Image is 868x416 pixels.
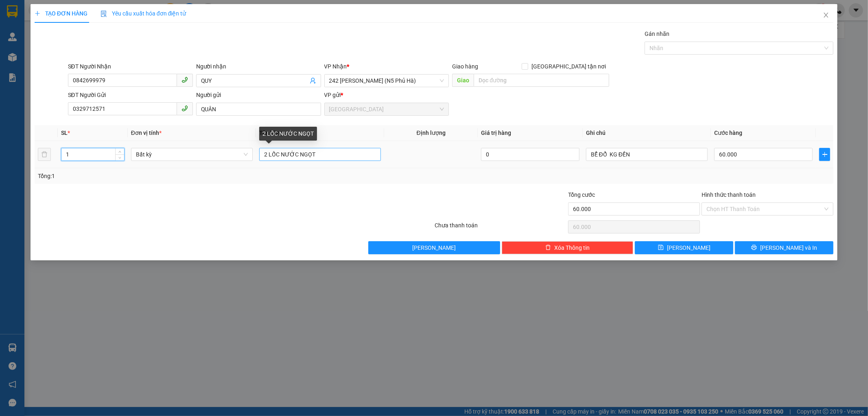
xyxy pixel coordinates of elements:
[452,63,478,70] span: Giao hàng
[181,77,188,83] span: phone
[118,150,122,154] span: up
[412,243,456,252] span: [PERSON_NAME]
[181,105,188,112] span: phone
[259,127,317,141] div: 2 LỐC NƯỚC NGỌT
[554,243,590,252] span: Xóa Thông tin
[751,244,757,251] span: printer
[196,62,321,71] div: Người nhận
[329,103,444,115] span: Sài Gòn
[101,10,186,17] span: Yêu cầu xuất hóa đơn điện tử
[502,241,634,254] button: deleteXóa Thông tin
[368,241,500,254] button: [PERSON_NAME]
[586,148,708,161] input: Ghi Chú
[823,12,829,18] span: close
[131,130,162,136] span: Đơn vị tính
[714,130,742,136] span: Cước hàng
[452,74,474,87] span: Giao
[667,243,711,252] span: [PERSON_NAME]
[101,11,107,17] img: icon
[583,125,711,141] th: Ghi chú
[417,130,446,136] span: Định lượng
[115,148,124,154] span: Increase Value
[38,148,51,161] button: delete
[819,148,830,161] button: plus
[136,148,248,161] span: Bất kỳ
[702,191,756,198] label: Hình thức thanh toán
[68,62,193,71] div: SĐT Người Nhận
[196,90,321,99] div: Người gửi
[568,191,595,198] span: Tổng cước
[815,4,837,27] button: Close
[324,63,347,70] span: VP Nhận
[115,154,124,161] span: Decrease Value
[310,77,316,84] span: user-add
[760,243,817,252] span: [PERSON_NAME] và In
[38,172,335,180] div: Tổng: 1
[481,148,579,161] input: 0
[35,10,87,17] span: TẠO ĐƠN HÀNG
[324,90,449,99] div: VP gửi
[481,130,511,136] span: Giá trị hàng
[68,90,193,99] div: SĐT Người Gửi
[61,130,68,136] span: SL
[474,74,609,87] input: Dọc đường
[35,11,40,16] span: plus
[118,155,122,160] span: down
[434,221,568,235] div: Chưa thanh toán
[735,241,833,254] button: printer[PERSON_NAME] và In
[635,241,733,254] button: save[PERSON_NAME]
[820,151,830,158] span: plus
[658,244,664,251] span: save
[329,75,444,87] span: 242 Lê Duẫn (N5 Phủ Hà)
[645,31,669,37] label: Gán nhãn
[528,62,609,71] span: [GEOGRAPHIC_DATA] tận nơi
[545,244,551,251] span: delete
[259,148,381,161] input: VD: Bàn, Ghế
